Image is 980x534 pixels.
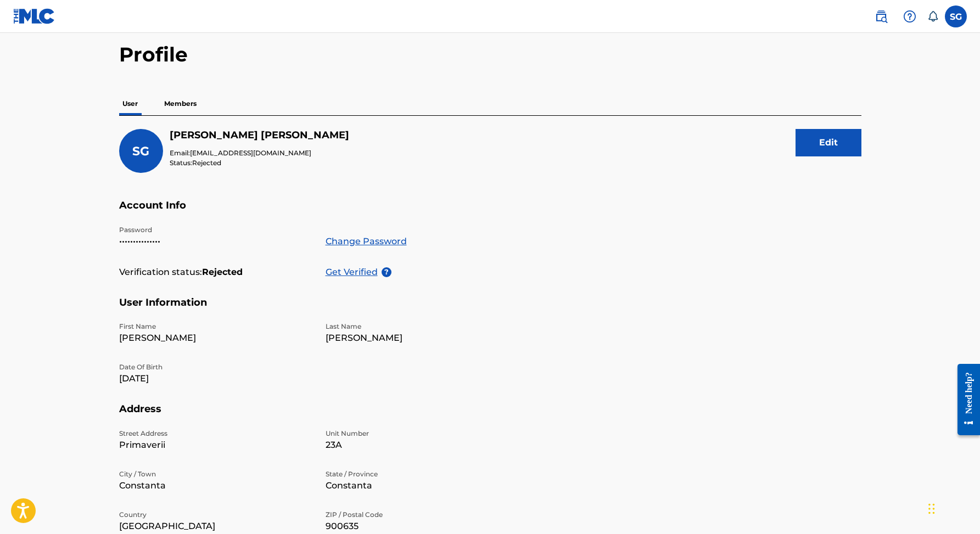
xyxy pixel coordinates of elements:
[119,479,312,492] p: Constanta
[119,362,312,372] p: Date Of Birth
[326,520,519,533] p: 900635
[870,5,892,27] a: Public Search
[119,520,312,533] p: [GEOGRAPHIC_DATA]
[192,159,221,167] span: Rejected
[326,439,519,452] p: 23A
[119,331,312,345] p: [PERSON_NAME]
[119,266,202,279] p: Verification status:
[903,10,916,23] img: help
[119,42,861,67] h2: Profile
[949,355,980,445] iframe: Resource Center
[326,331,519,345] p: [PERSON_NAME]
[326,479,519,492] p: Constanta
[119,403,861,429] h5: Address
[119,199,861,225] h5: Account Info
[170,129,349,142] h5: Sebastian Gheorghe
[875,10,888,23] img: search
[326,235,407,248] a: Change Password
[119,235,312,248] p: •••••••••••••••
[132,144,149,159] span: SG
[13,8,55,24] img: MLC Logo
[119,439,312,452] p: Primaverii
[928,492,935,525] div: Drag
[945,5,967,27] div: User Menu
[119,322,312,331] p: First Name
[161,92,200,115] p: Members
[202,266,243,279] strong: Rejected
[119,372,312,385] p: [DATE]
[190,149,311,157] span: [EMAIL_ADDRESS][DOMAIN_NAME]
[119,510,312,520] p: Country
[119,469,312,479] p: City / Town
[796,129,861,156] button: Edit
[326,510,519,520] p: ZIP / Postal Code
[170,148,349,158] p: Email:
[925,481,980,534] iframe: Chat Widget
[326,429,519,439] p: Unit Number
[382,267,391,277] span: ?
[326,266,382,279] p: Get Verified
[119,429,312,439] p: Street Address
[927,11,938,22] div: Notifications
[170,158,349,168] p: Status:
[119,92,141,115] p: User
[899,5,921,27] div: Help
[326,322,519,331] p: Last Name
[119,225,312,235] p: Password
[119,296,861,322] h5: User Information
[326,469,519,479] p: State / Province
